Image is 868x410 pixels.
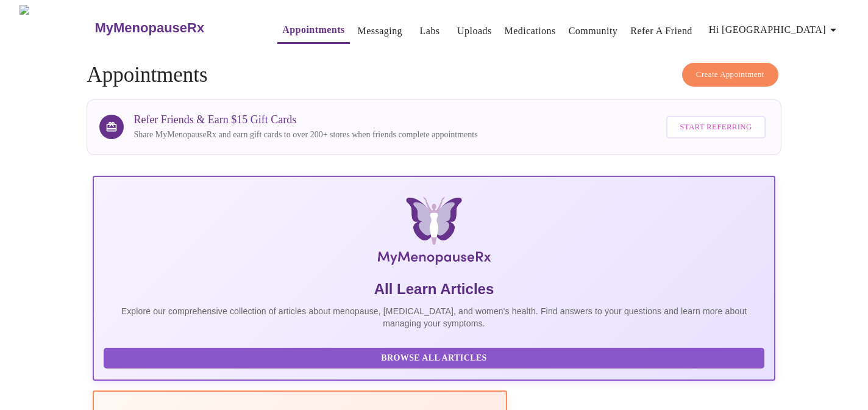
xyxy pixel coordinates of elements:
[410,19,449,43] button: Labs
[704,18,845,42] button: Hi [GEOGRAPHIC_DATA]
[696,68,764,82] span: Create Appointment
[680,120,752,134] span: Start Referring
[20,5,93,51] img: MyMenopauseRx Logo
[709,21,841,38] span: Hi [GEOGRAPHIC_DATA]
[133,113,477,126] h3: Refer Friends & Earn $15 Gift Cards
[116,351,752,366] span: Browse All Articles
[104,279,764,299] h5: All Learn Articles
[682,63,778,87] button: Create Appointment
[93,7,253,49] a: MyMenopauseRx
[104,305,764,329] p: Explore our comprehensive collection of articles about menopause, [MEDICAL_DATA], and women's hea...
[353,19,407,43] button: Messaging
[569,23,618,40] a: Community
[663,110,768,145] a: Start Referring
[452,19,497,43] button: Uploads
[420,23,440,40] a: Labs
[104,348,764,369] button: Browse All Articles
[666,116,765,138] button: Start Referring
[564,19,623,43] button: Community
[87,63,781,87] h4: Appointments
[133,129,477,141] p: Share MyMenopauseRx and earn gift cards to over 200+ stores when friends complete appointments
[500,19,561,43] button: Medications
[277,18,349,44] button: Appointments
[457,23,492,40] a: Uploads
[625,19,697,43] button: Refer a Friend
[505,23,556,40] a: Medications
[206,196,661,270] img: MyMenopauseRx Logo
[94,20,204,36] h3: MyMenopauseRx
[630,23,692,40] a: Refer a Friend
[282,21,344,38] a: Appointments
[358,23,402,40] a: Messaging
[104,352,767,362] a: Browse All Articles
